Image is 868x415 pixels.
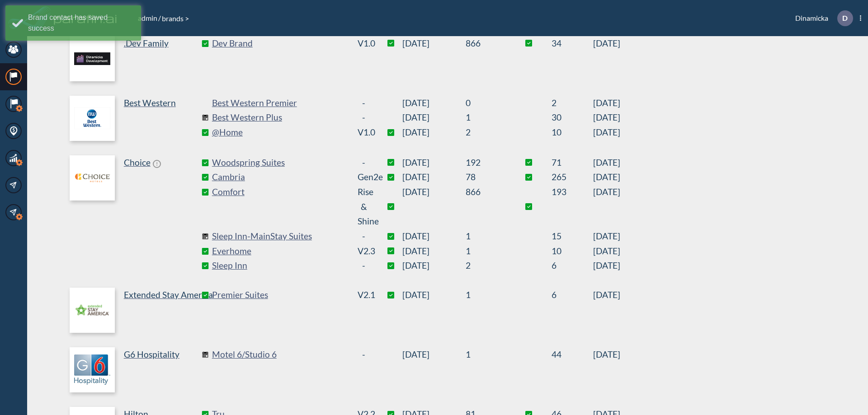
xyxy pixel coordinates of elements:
a: admin [137,14,158,22]
sapn: 1 [466,110,506,125]
a: Best Western [70,96,205,141]
span: [DATE] [402,229,466,244]
img: logo [70,347,115,392]
div: Gen2e [358,170,370,185]
span: [DATE] [402,96,466,111]
span: [DATE] [593,110,620,125]
span: [DATE] [402,185,466,229]
sapn: 1 [466,288,506,303]
sapn: 2 [466,125,506,140]
span: [DATE] [402,125,466,140]
sapn: 71 [552,155,593,170]
a: Motel 6/Studio 6 [212,347,348,362]
sapn: 866 [466,185,506,229]
sapn: 2 [552,96,593,111]
p: G6 Hospitality [124,347,179,362]
span: [DATE] [402,288,466,303]
a: Sleep Inn [212,258,348,273]
span: [DATE] [593,347,620,362]
sapn: 193 [552,185,593,229]
p: Choice [124,155,151,170]
sapn: 1 [466,244,506,259]
span: [DATE] [402,244,466,259]
span: [DATE] [402,36,466,51]
sapn: 34 [552,36,593,51]
sapn: 0 [466,96,506,111]
span: [DATE] [402,347,466,362]
div: - [358,258,370,273]
div: - [358,110,370,125]
span: [DATE] [593,170,620,185]
a: Cambria [212,170,348,185]
img: comingSoon [202,233,208,240]
li: / [137,13,161,23]
sapn: 1 [466,229,506,244]
a: Everhome [212,244,348,259]
sapn: 10 [552,125,593,140]
sapn: 44 [552,347,593,362]
sapn: 192 [466,155,506,170]
span: [DATE] [593,229,620,244]
span: [DATE] [593,125,620,140]
a: Comfort [212,185,348,229]
p: D [842,14,848,22]
sapn: 1 [466,347,506,362]
span: [DATE] [593,288,620,303]
span: ! [153,160,161,168]
img: logo [70,36,115,81]
sapn: 78 [466,170,506,185]
div: Brand contact has saved success [28,12,134,34]
sapn: 2 [466,258,506,273]
div: - [358,229,370,244]
a: Sleep Inn-MainStay Suites [212,229,348,244]
img: logo [70,155,115,201]
sapn: 6 [552,288,593,303]
span: [DATE] [593,185,620,229]
div: v1.0 [358,36,370,51]
a: Best Western Plus [212,110,348,125]
span: [DATE] [402,170,466,185]
span: brands > [161,14,190,23]
a: Best Western Premier [212,96,348,111]
img: logo [70,96,115,141]
span: [DATE] [593,155,620,170]
div: v1.0 [358,125,370,140]
img: comingSoon [202,114,208,121]
span: [DATE] [593,258,620,273]
sapn: 30 [552,110,593,125]
span: [DATE] [402,258,466,273]
a: Choice! [70,155,205,273]
span: [DATE] [593,244,620,259]
a: @Home [212,125,348,140]
div: v2.3 [358,244,370,259]
a: Premier Suites [212,288,348,303]
a: .Dev Family [70,36,205,81]
img: logo [70,288,115,333]
sapn: 265 [552,170,593,185]
sapn: 15 [552,229,593,244]
a: Extended Stay America [70,288,205,333]
span: [DATE] [402,155,466,170]
p: .Dev Family [124,36,169,51]
div: - [358,155,370,170]
div: - [358,347,370,362]
div: v2.1 [358,288,370,303]
a: G6 Hospitality [70,347,205,392]
span: [DATE] [402,110,466,125]
p: Best Western [124,96,176,111]
div: Rise & Shine [358,185,370,229]
a: Dev Brand [212,36,348,51]
div: Dinamicka [782,10,861,26]
a: Woodspring Suites [212,155,348,170]
div: - [358,96,370,111]
p: Extended Stay America [124,288,213,303]
span: [DATE] [593,36,620,51]
span: [DATE] [593,96,620,111]
sapn: 866 [466,36,506,51]
sapn: 10 [552,244,593,259]
sapn: 6 [552,258,593,273]
img: comingSoon [202,351,208,358]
